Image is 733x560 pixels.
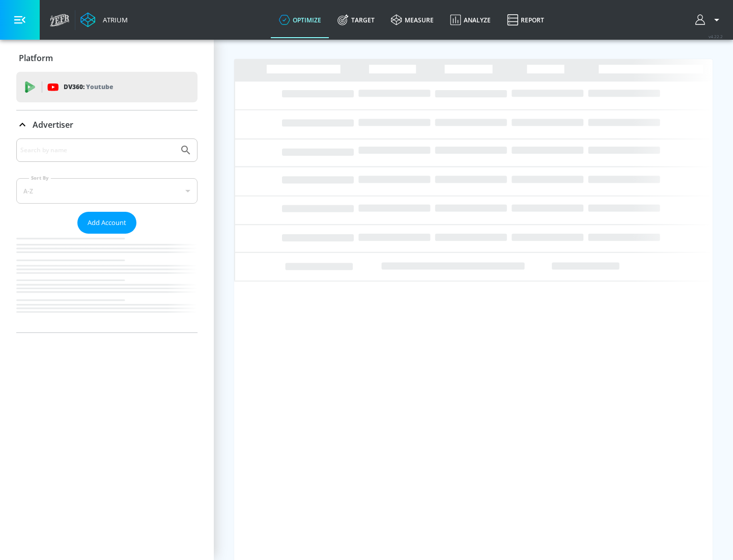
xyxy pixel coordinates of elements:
[16,72,198,102] div: DV360: Youtube
[16,110,198,139] div: Advertiser
[86,81,113,92] p: Youtube
[442,2,499,38] a: Analyze
[709,34,723,39] span: v 4.22.2
[16,138,198,332] div: Advertiser
[88,217,126,229] span: Add Account
[271,2,329,38] a: optimize
[383,2,442,38] a: measure
[80,12,128,27] a: Atrium
[19,52,53,64] p: Platform
[99,15,128,24] div: Atrium
[499,2,552,38] a: Report
[16,234,198,332] nav: list of Advertiser
[20,144,175,157] input: Search by name
[29,175,51,181] label: Sort By
[329,2,383,38] a: Target
[64,81,113,93] p: DV360:
[16,178,198,204] div: A-Z
[33,119,73,130] p: Advertiser
[77,212,136,234] button: Add Account
[16,44,198,72] div: Platform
